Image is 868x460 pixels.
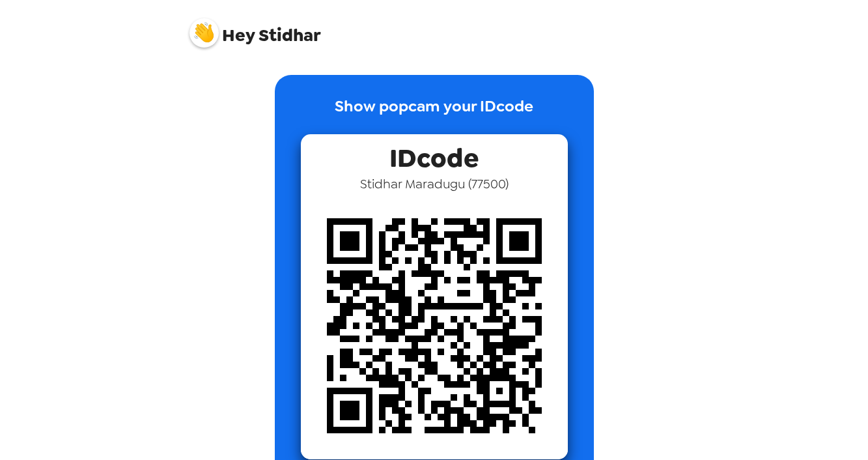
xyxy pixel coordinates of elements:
[360,175,509,192] span: Stidhar Maradugu ( 77500 )
[222,23,255,47] span: Hey
[335,94,533,134] p: Show popcam your IDcode
[189,12,321,44] span: Stidhar
[301,192,568,459] img: qr code
[389,134,479,175] span: IDcode
[189,18,219,48] img: profile pic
